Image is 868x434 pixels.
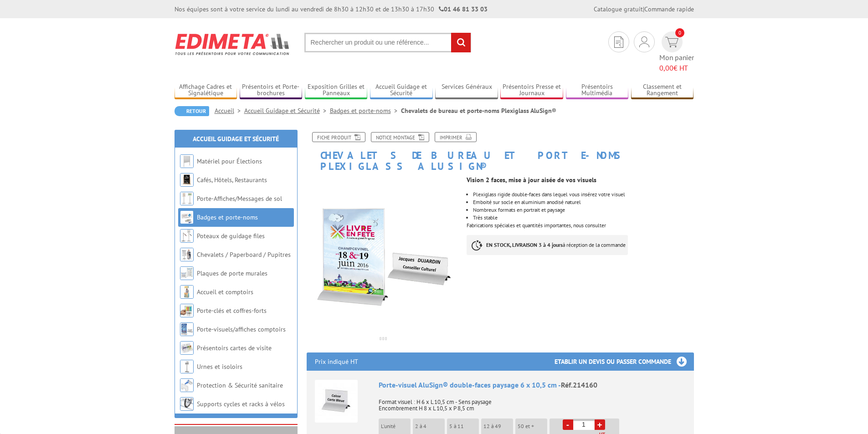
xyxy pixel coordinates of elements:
div: Fabrications spéciales et quantités importantes, nous consulter [467,172,700,264]
img: Porte-visuel AluSign® double-faces paysage 6 x 10,5 cm [315,380,358,423]
div: Porte-visuel AluSign® double-faces paysage 6 x 10,5 cm - [379,380,686,390]
a: Affichage Cadres et Signalétique [175,83,237,98]
img: Plaques de porte murales [180,266,194,280]
a: Chevalets / Paperboard / Pupitres [197,250,291,259]
img: porte_noms_plexiglass_214160_1.jpg [307,176,460,330]
a: Présentoirs cartes de visite [197,344,272,352]
p: L'unité [381,423,411,429]
a: Porte-Affiches/Messages de sol [197,194,282,203]
a: Catalogue gratuit [594,5,643,13]
span: 0 [675,28,684,37]
img: Accueil et comptoirs [180,285,194,299]
p: 50 et + [518,423,547,429]
a: Badges et porte-noms [197,213,258,221]
span: € HT [659,63,694,73]
strong: EN STOCK, LIVRAISON 3 à 4 jours [486,241,563,248]
p: Emboité sur socle en aluminium anodisé naturel [473,199,693,205]
a: Classement et Rangement [631,83,694,98]
a: Badges et porte-noms [330,107,401,115]
p: Format visuel : H 6 x L 10,5 cm - Sens paysage Encombrement H 8 x L 10,5 x P 8,5 cm [379,393,686,412]
a: Supports cycles et racks à vélos [197,400,285,408]
a: Présentoirs Presse et Journaux [500,83,563,98]
a: + [595,419,605,430]
h3: Etablir un devis ou passer commande [555,352,694,371]
strong: 01 46 81 33 03 [439,5,488,13]
img: Poteaux de guidage files [180,229,194,243]
a: Accueil Guidage et Sécurité [244,107,330,115]
li: Plexiglass rigide double-faces dans lequel vous insérez votre visuel [473,192,693,197]
a: devis rapide 0 Mon panier 0,00€ HT [659,31,694,73]
a: Accueil [215,107,244,115]
strong: Vision 2 faces, mise à jour aisée de vos visuels [467,176,596,184]
a: Présentoirs Multimédia [566,83,629,98]
li: Très stable [473,215,693,220]
img: Cafés, Hôtels, Restaurants [180,173,194,187]
a: - [563,419,573,430]
a: Urnes et isoloirs [197,363,242,371]
img: Supports cycles et racks à vélos [180,397,194,411]
a: Cafés, Hôtels, Restaurants [197,176,267,184]
img: Porte-clés et coffres-forts [180,304,194,317]
a: Plaques de porte murales [197,269,267,277]
img: Porte-visuels/affiches comptoirs [180,322,194,336]
img: Urnes et isoloirs [180,360,194,373]
p: 12 à 49 [483,423,513,429]
a: Fiche produit [312,132,365,142]
img: Porte-Affiches/Messages de sol [180,192,194,205]
img: devis rapide [665,37,678,47]
input: rechercher [451,33,471,52]
img: Chevalets / Paperboard / Pupitres [180,248,194,261]
a: Accueil et comptoirs [197,288,253,296]
span: Mon panier [659,52,694,73]
img: Protection & Sécurité sanitaire [180,378,194,392]
a: Accueil Guidage et Sécurité [193,135,279,143]
img: Badges et porte-noms [180,210,194,224]
p: Prix indiqué HT [315,352,358,371]
a: Matériel pour Élections [197,157,262,165]
a: Commande rapide [644,5,694,13]
a: Retour [175,106,209,116]
a: Notice Montage [371,132,429,142]
li: Chevalets de bureau et porte-noms Plexiglass AluSign® [401,106,556,115]
span: Réf.214160 [561,380,597,389]
li: Nombreux formats en portrait et paysage [473,207,693,213]
a: Services Généraux [435,83,498,98]
div: Nos équipes sont à votre service du lundi au vendredi de 8h30 à 12h30 et de 13h30 à 17h30 [175,5,488,14]
p: 2 à 4 [415,423,445,429]
img: devis rapide [639,36,649,47]
a: Porte-clés et coffres-forts [197,306,267,315]
a: Porte-visuels/affiches comptoirs [197,325,286,333]
a: Exposition Grilles et Panneaux [305,83,368,98]
img: Edimeta [175,27,291,61]
input: Rechercher un produit ou une référence... [304,33,471,52]
a: Accueil Guidage et Sécurité [370,83,433,98]
h1: Chevalets de bureau et porte-noms Plexiglass AluSign® [300,132,701,172]
div: | [594,5,694,14]
p: 5 à 11 [449,423,479,429]
img: Matériel pour Élections [180,154,194,168]
p: à réception de la commande [467,235,628,255]
img: devis rapide [614,36,623,48]
a: Imprimer [435,132,477,142]
a: Présentoirs et Porte-brochures [240,83,303,98]
a: Protection & Sécurité sanitaire [197,381,283,389]
span: 0,00 [659,63,673,72]
a: Poteaux de guidage files [197,232,265,240]
img: Présentoirs cartes de visite [180,341,194,355]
